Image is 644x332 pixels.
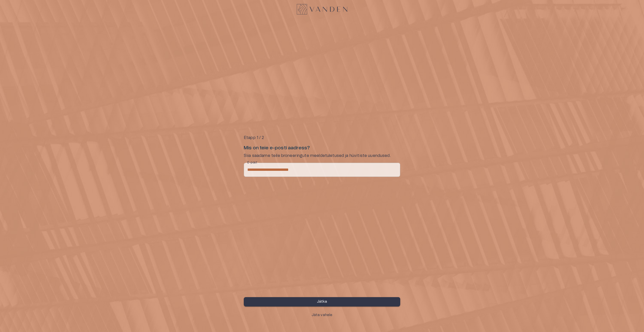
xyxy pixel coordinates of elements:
[244,153,400,159] p: Siia saadame teile broneeringute meeldetuletused ja hüvitiste uuendused.
[244,135,400,141] p: Etapp 1 / 2
[312,313,333,318] p: Jäta vahele
[244,297,400,306] button: Jätka
[317,299,327,304] p: Jätka
[247,160,257,165] label: E-post
[244,145,400,152] h6: Mis on teie e-posti aadress?
[244,311,400,320] button: Jäta vahele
